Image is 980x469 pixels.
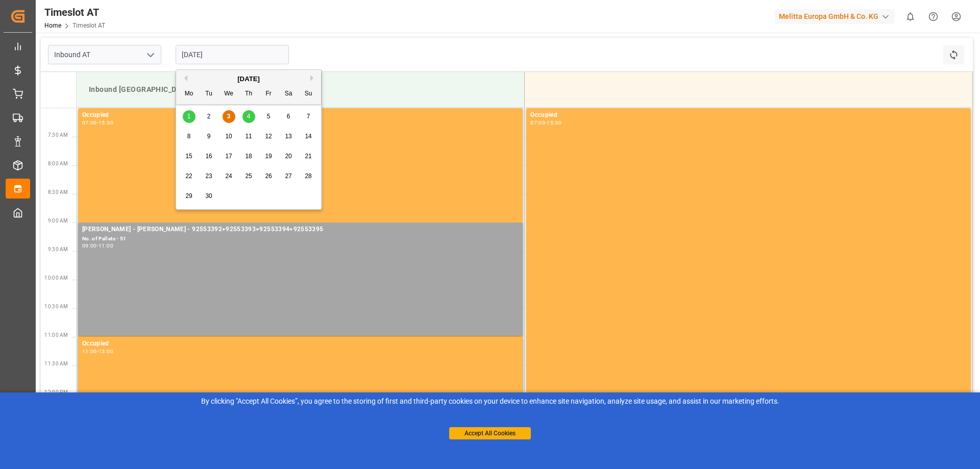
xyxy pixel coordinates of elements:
span: 6 [287,113,290,120]
div: Choose Thursday, September 11th, 2025 [242,130,255,143]
span: 13 [285,133,291,140]
div: 15:30 [547,120,561,125]
div: By clicking "Accept All Cookies”, you agree to the storing of first and third-party cookies on yo... [7,396,973,407]
span: 8:30 AM [48,189,68,195]
div: Timeslot AT [44,5,105,20]
div: Occupied [82,110,519,120]
span: 3 [227,113,231,120]
span: 16 [205,153,212,160]
div: Choose Wednesday, September 24th, 2025 [223,170,235,183]
div: Choose Friday, September 12th, 2025 [262,130,275,143]
div: Choose Wednesday, September 3rd, 2025 [223,110,235,123]
input: Type to search/select [48,45,161,64]
span: 12 [265,133,272,140]
div: Sa [282,88,295,101]
div: Choose Thursday, September 4th, 2025 [242,110,255,123]
div: Choose Sunday, September 14th, 2025 [302,130,315,143]
span: 5 [267,113,271,120]
div: Choose Monday, September 29th, 2025 [183,190,195,203]
div: Choose Saturday, September 20th, 2025 [282,150,295,163]
div: Choose Tuesday, September 23rd, 2025 [203,170,215,183]
span: 7 [307,113,310,120]
div: Choose Monday, September 22nd, 2025 [183,170,195,183]
div: Choose Tuesday, September 16th, 2025 [203,150,215,163]
button: Help Center [922,5,945,28]
span: 15 [185,153,192,160]
span: 29 [185,192,192,200]
span: 12:00 PM [44,389,68,395]
div: 09:00 [82,243,97,248]
div: - [97,120,99,125]
div: We [223,88,235,101]
span: 8 [187,133,191,140]
span: 9:00 AM [48,218,68,224]
div: Choose Saturday, September 27th, 2025 [282,170,295,183]
span: 2 [207,113,211,120]
div: 11:00 [99,243,113,248]
div: 07:00 [82,120,97,125]
div: Choose Saturday, September 6th, 2025 [282,110,295,123]
span: 26 [265,172,272,180]
div: Choose Sunday, September 28th, 2025 [302,170,315,183]
div: - [545,120,547,125]
div: [DATE] [176,74,321,84]
span: 4 [247,113,251,120]
span: 19 [265,153,272,160]
input: DD.MM.YYYY [176,45,289,64]
div: Choose Friday, September 19th, 2025 [262,150,275,163]
span: 28 [305,172,311,180]
button: Accept All Cookies [449,427,531,439]
div: Fr [262,88,275,101]
span: 25 [245,172,252,180]
a: Home [44,22,61,29]
div: 13:00 [99,349,113,354]
span: 8:00 AM [48,161,68,166]
span: 24 [225,172,232,180]
div: 15:30 [99,120,113,125]
span: 30 [205,192,212,200]
span: 27 [285,172,291,180]
span: 20 [285,153,291,160]
div: Choose Tuesday, September 9th, 2025 [203,130,215,143]
div: Choose Sunday, September 7th, 2025 [302,110,315,123]
div: Occupied [82,339,519,349]
span: 10 [225,133,232,140]
span: 23 [205,172,212,180]
div: Th [242,88,255,101]
div: Choose Monday, September 1st, 2025 [183,110,195,123]
div: Choose Wednesday, September 17th, 2025 [223,150,235,163]
span: 1 [187,113,191,120]
div: Occupied [530,110,967,120]
div: Choose Saturday, September 13th, 2025 [282,130,295,143]
span: 21 [305,153,311,160]
div: 07:00 [530,120,545,125]
div: month 2025-09 [179,107,318,206]
div: [PERSON_NAME] - [PERSON_NAME] - 92553392+92553393+92553394+92553395 [82,225,519,235]
div: Choose Monday, September 15th, 2025 [183,150,195,163]
div: Inbound [GEOGRAPHIC_DATA] [85,80,516,99]
div: Choose Friday, September 5th, 2025 [262,110,275,123]
div: Choose Tuesday, September 30th, 2025 [203,190,215,203]
button: open menu [142,47,158,63]
span: 10:00 AM [44,275,68,281]
div: Choose Tuesday, September 2nd, 2025 [203,110,215,123]
div: Su [302,88,315,101]
span: 9 [207,133,211,140]
div: - [97,243,99,248]
span: 22 [185,172,192,180]
span: 18 [245,153,252,160]
span: 11:00 AM [44,332,68,338]
div: - [97,349,99,354]
button: Previous Month [181,75,187,81]
span: 9:30 AM [48,246,68,252]
button: show 0 new notifications [899,5,922,28]
span: 14 [305,133,311,140]
div: Choose Wednesday, September 10th, 2025 [223,130,235,143]
span: 11 [245,133,252,140]
div: Choose Thursday, September 18th, 2025 [242,150,255,163]
div: Tu [203,88,215,101]
div: 11:00 [82,349,97,354]
span: 10:30 AM [44,304,68,309]
div: Choose Thursday, September 25th, 2025 [242,170,255,183]
div: Melitta Europa GmbH & Co. KG [775,9,895,24]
